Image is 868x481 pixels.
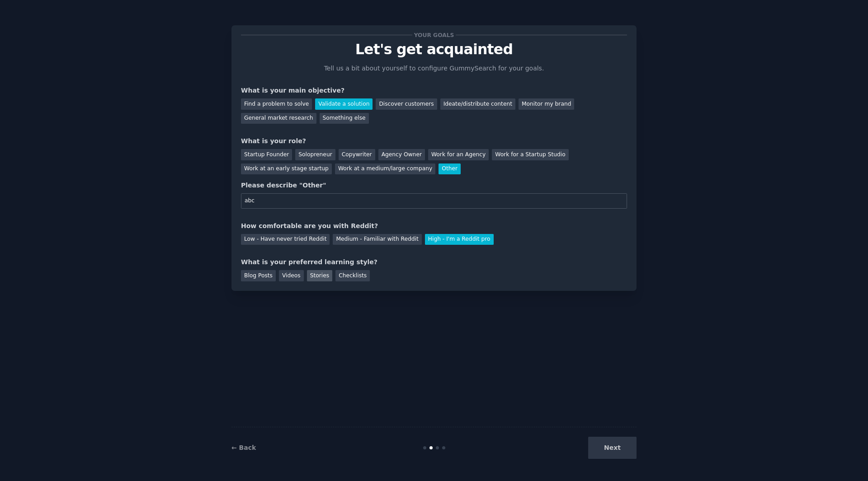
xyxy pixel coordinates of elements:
div: Find a problem to solve [241,98,312,110]
div: Medium - Familiar with Reddit [333,234,421,245]
input: Your role [241,193,627,209]
div: High - I'm a Reddit pro [425,234,494,245]
p: Let's get acquainted [241,42,627,57]
div: Ideate/distribute content [440,98,515,110]
div: General market research [241,113,316,124]
div: How comfortable are you with Reddit? [241,221,627,231]
div: Something else [320,113,369,124]
div: Copywriter [339,149,375,160]
div: Discover customers [376,98,437,110]
div: Low - Have never tried Reddit [241,234,330,245]
div: Monitor my brand [519,98,574,110]
div: What is your main objective? [241,86,627,95]
div: What is your role? [241,136,627,146]
div: What is your preferred learning style? [241,257,627,267]
span: Your goals [412,30,456,40]
a: ← Back [231,444,256,451]
div: Work at an early stage startup [241,163,332,175]
div: Other [439,163,461,175]
div: Work for an Agency [428,149,489,160]
div: Please describe "Other" [241,181,627,190]
div: Work at a medium/large company [335,163,435,175]
div: Agency Owner [378,149,425,160]
div: Stories [307,270,332,281]
div: Solopreneur [295,149,335,160]
div: Startup Founder [241,149,292,160]
div: Videos [279,270,304,281]
div: Validate a solution [315,98,373,110]
p: Tell us a bit about yourself to configure GummySearch for your goals. [320,64,548,73]
div: Blog Posts [241,270,276,281]
div: Work for a Startup Studio [492,149,568,160]
div: Checklists [335,270,370,281]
